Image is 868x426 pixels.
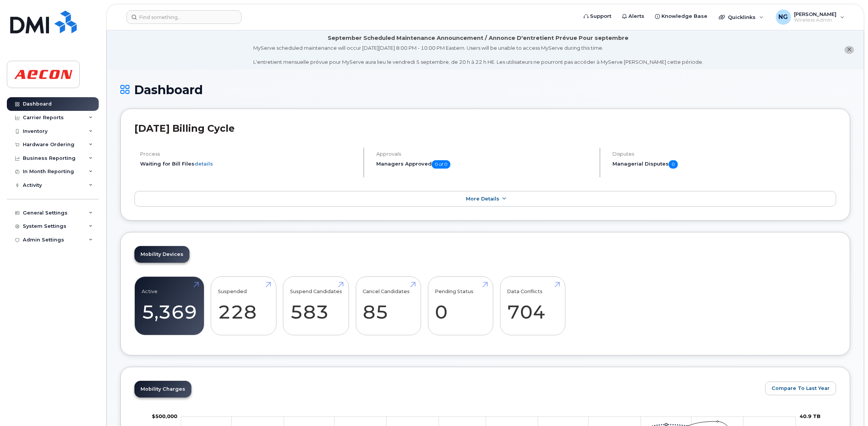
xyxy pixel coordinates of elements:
[765,382,836,395] button: Compare To Last Year
[376,151,593,157] h4: Approvals
[253,44,703,66] div: MyServe scheduled maintenance will occur [DATE][DATE] 8:00 PM - 10:00 PM Eastern. Users will be u...
[669,160,678,169] span: 0
[194,161,213,167] a: details
[507,281,558,331] a: Data Conflicts 704
[134,123,836,134] h2: [DATE] Billing Cycle
[466,196,499,202] span: More Details
[328,34,628,42] div: September Scheduled Maintenance Announcement / Annonce D'entretient Prévue Pour septembre
[218,281,269,331] a: Suspended 228
[142,281,197,331] a: Active 5,369
[152,413,177,419] g: $0
[134,246,189,263] a: Mobility Devices
[140,151,357,157] h4: Process
[290,281,342,331] a: Suspend Candidates 583
[140,160,357,167] li: Waiting for Bill Files
[152,413,177,419] tspan: $500,000
[120,83,850,96] h1: Dashboard
[800,413,821,419] tspan: 40.9 TB
[432,160,450,169] span: 0 of 0
[134,381,191,398] a: Mobility Charges
[612,160,836,169] h5: Managerial Disputes
[435,281,486,331] a: Pending Status 0
[363,281,414,331] a: Cancel Candidates 85
[844,46,854,54] button: close notification
[612,151,836,157] h4: Disputes
[772,385,830,392] span: Compare To Last Year
[376,160,593,169] h5: Managers Approved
